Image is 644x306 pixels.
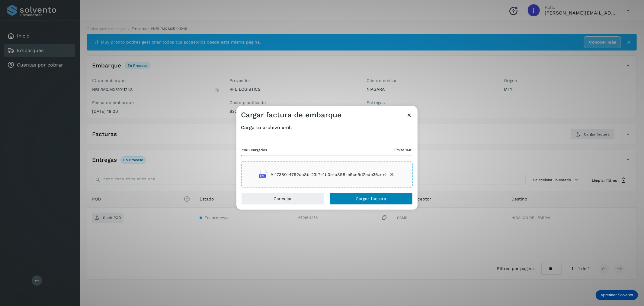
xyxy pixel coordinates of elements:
[241,193,325,205] button: Cancelar
[274,197,292,201] span: Cancelar
[241,148,267,153] span: 7.1KB cargados
[271,171,387,178] span: A-17380-4792da8b-23f7-4b0e-a898-e9ce9d2ede36.xml
[395,148,413,153] span: límite 1MB
[329,193,413,205] button: Cargar factura
[601,293,633,298] p: Aprender Solvento
[596,290,638,300] div: Aprender Solvento
[356,197,386,201] span: Cargar factura
[241,125,413,130] h4: Carga tu archivo xml:
[241,111,342,119] h3: Cargar factura de embarque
